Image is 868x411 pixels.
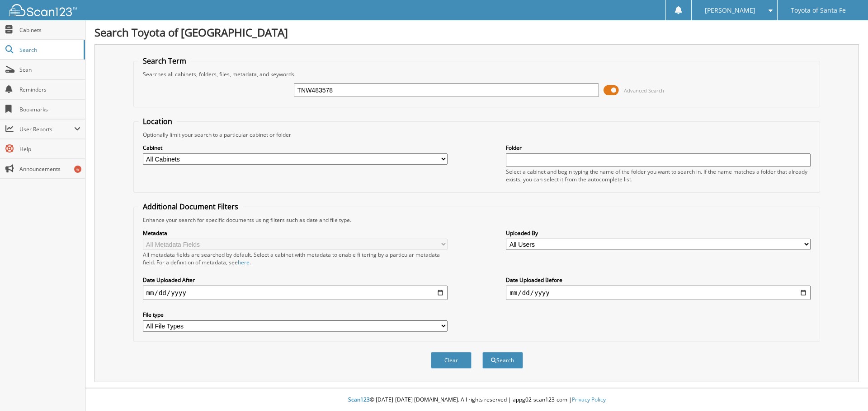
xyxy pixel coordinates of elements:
[19,165,80,173] span: Announcements
[19,66,80,74] span: Scan
[74,166,81,173] div: 6
[506,276,811,284] label: Date Uploaded Before
[19,46,79,54] span: Search
[624,87,664,94] span: Advanced Search
[138,202,243,212] legend: Additional Document Filters
[482,352,523,369] button: Search
[143,276,448,284] label: Date Uploaded After
[238,259,250,266] a: here
[348,396,370,403] span: Scan123
[143,286,448,300] input: start
[19,125,74,133] span: User Reports
[572,396,606,403] a: Privacy Policy
[85,389,868,411] div: © [DATE]-[DATE] [DOMAIN_NAME]. All rights reserved | appg02-scan123-com |
[138,56,191,66] legend: Search Term
[506,168,811,183] div: Select a cabinet and begin typing the name of the folder you want to search in. If the name match...
[138,116,177,126] legend: Location
[143,229,448,237] label: Metadata
[9,4,77,16] img: scan123-logo-white.svg
[138,70,816,78] div: Searches all cabinets, folders, files, metadata, and keywords
[143,251,448,266] div: All metadata fields are searched by default. Select a cabinet with metadata to enable filtering b...
[823,368,868,411] iframe: Chat Widget
[791,8,846,13] span: Toyota of Santa Fe
[506,286,811,300] input: end
[705,8,755,13] span: [PERSON_NAME]
[138,216,816,224] div: Enhance your search for specific documents using filters such as date and file type.
[19,86,80,93] span: Reminders
[94,25,859,40] h1: Search Toyota of [GEOGRAPHIC_DATA]
[138,131,816,139] div: Optionally limit your search to a particular cabinet or folder
[19,145,80,153] span: Help
[19,106,80,113] span: Bookmarks
[506,144,811,152] label: Folder
[143,144,448,152] label: Cabinet
[506,229,811,237] label: Uploaded By
[19,26,80,34] span: Cabinets
[143,311,448,319] label: File type
[431,352,472,369] button: Clear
